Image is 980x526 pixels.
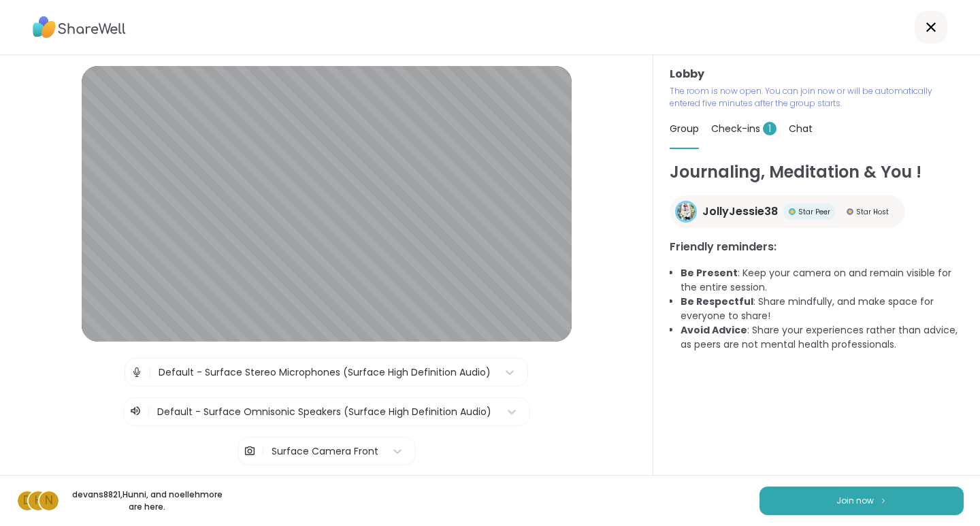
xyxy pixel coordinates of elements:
[147,404,150,420] span: |
[261,438,265,465] span: |
[670,160,964,184] h1: Journaling, Meditation & You !
[670,85,964,110] p: The room is now open. You can join now or will be automatically entered five minutes after the gr...
[681,323,964,352] li: : Share your experiences rather than advice, as peers are not mental health professionals.
[836,495,874,507] span: Join now
[879,497,887,504] img: ShareWell Logomark
[677,203,695,220] img: JollyJessie38
[670,122,699,135] span: Group
[670,195,905,228] a: JollyJessie38JollyJessie38Star PeerStar PeerStar HostStar Host
[789,122,813,135] span: Chat
[798,207,830,217] span: Star Peer
[71,489,223,513] p: devans8821 , Hunni , and noelleh more are here.
[759,487,964,515] button: Join now
[681,266,738,280] b: Be Present
[681,295,964,323] li: : Share mindfully, and make space for everyone to share!
[45,492,53,510] span: n
[33,12,126,43] img: ShareWell Logo
[272,444,378,459] div: Surface Camera Front
[148,359,152,386] span: |
[763,122,777,135] span: 1
[670,66,964,82] h3: Lobby
[670,239,964,255] h3: Friendly reminders:
[847,208,853,215] img: Star Host
[681,266,964,295] li: : Keep your camera on and remain visible for the entire session.
[856,207,889,217] span: Star Host
[159,365,491,380] div: Default - Surface Stereo Microphones (Surface High Definition Audio)
[681,295,753,308] b: Be Respectful
[711,122,777,135] span: Check-ins
[131,359,143,386] img: Microphone
[681,323,747,337] b: Avoid Advice
[244,438,256,465] img: Camera
[23,492,31,510] span: d
[702,203,778,220] span: JollyJessie38
[35,492,42,510] span: H
[789,208,796,215] img: Star Peer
